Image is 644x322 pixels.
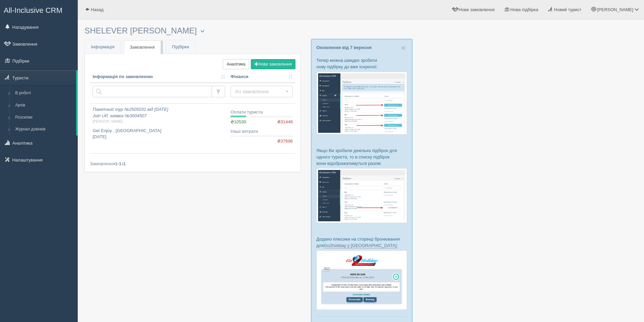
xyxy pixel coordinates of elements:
p: Додано плюсики на сторінці бронювання для : [316,236,407,249]
a: Go2holiday у [GEOGRAPHIC_DATA] [324,243,397,248]
a: Інформація [85,40,121,54]
p: Get Enjoy , [GEOGRAPHIC_DATA] [DATE] [93,128,225,140]
span: [PERSON_NAME] [597,7,633,12]
a: Фінанси [231,74,293,80]
a: В роботі [12,87,76,99]
a: Пакетний тур №2505031 від [DATE]Join UP, заявка №3004507[PERSON_NAME] Get Enjoy , [GEOGRAPHIC_DAT... [90,104,228,153]
span: Назад [91,7,103,12]
span: ₴37696 [277,138,293,145]
a: Замовлення [124,41,161,54]
a: Розсилки [12,112,76,124]
div: Замовлення з [90,160,295,167]
span: × [401,44,405,52]
span: Новий турист [554,7,581,12]
span: Усі замовлення [235,88,284,95]
div: Оплати туриста [231,109,293,116]
a: Оновлення від 7 вересня [316,45,372,50]
b: 1 [123,161,126,166]
h3: SHELEVER [PERSON_NAME] [85,26,301,35]
p: Якщо Ви зробили декілька підбірок для одного туриста, то в списку підбірок вони відображатимуться... [316,147,407,167]
a: Підбірки [166,40,195,54]
span: ₴31448 [277,119,293,125]
button: Нове замовлення [251,59,295,69]
i: Пакетний тур №2505031 від [DATE] Join UP, заявка №3004507 [93,107,225,124]
input: Пошук за номером замовлення, ПІБ або паспортом туриста [93,86,212,97]
div: Наші витрати [231,128,293,135]
span: ₴10530 [231,119,246,124]
img: %D0%BF%D1%96%D0%B4%D0%B1%D1%96%D1%80%D0%BA%D0%B0-%D1%82%D1%83%D1%80%D0%B8%D1%81%D1%82%D1%83-%D1%8... [316,72,407,134]
button: Close [401,44,405,51]
a: Архів [12,99,76,112]
a: Інформація по замовленню [93,74,225,80]
a: All-Inclusive CRM [0,0,77,19]
b: 1-1 [115,161,121,166]
span: All-Inclusive CRM [4,6,63,15]
span: [PERSON_NAME] [93,119,225,124]
span: Інформація [91,44,115,49]
span: Нове замовлення [459,7,495,12]
span: Нова підбірка [510,7,539,12]
img: %D0%BF%D1%96%D0%B4%D0%B1%D1%96%D1%80%D0%BA%D0%B8-%D0%B3%D1%80%D1%83%D0%BF%D0%B0-%D1%81%D1%80%D0%B... [316,168,407,223]
button: Усі замовлення [231,86,293,97]
p: Тепер можна швидко зробити нову підбірку до вже існуючої: [316,57,407,70]
a: Журнал дзвінків [12,123,76,135]
img: go2holiday-proposal-for-travel-agency.png [316,250,407,310]
a: Аналітика [223,59,249,69]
